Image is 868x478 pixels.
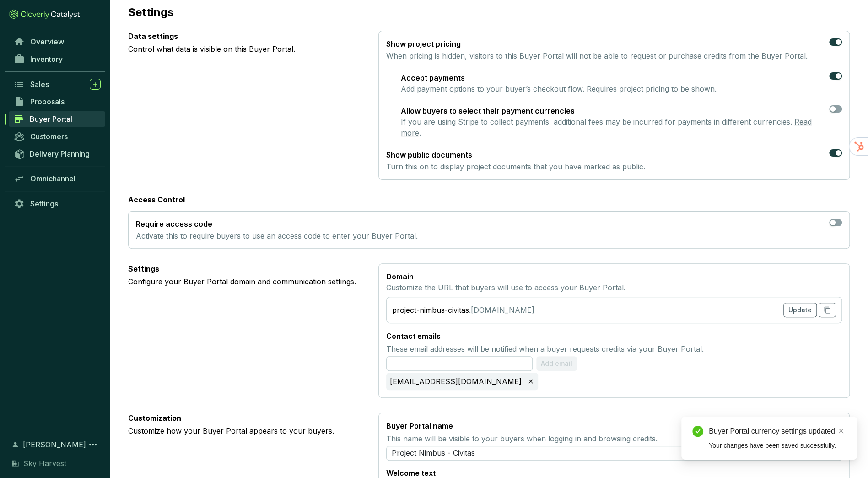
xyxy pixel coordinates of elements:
[401,83,825,94] p: Add payment options to your buyer’s checkout flow. Requires project pricing to be shown.
[30,80,49,89] span: Sales
[401,72,825,83] p: Accept payments
[838,428,844,434] span: close
[386,50,808,61] p: When pricing is hidden, visitors to this Buyer Portal will not be able to request or purchase cre...
[128,31,364,42] p: Data settings
[9,34,105,49] a: Overview
[128,425,364,436] p: Customize how your Buyer Portal appears to your buyers.
[9,94,105,109] a: Proposals
[9,76,105,92] a: Sales
[30,114,72,124] span: Buyer Portal
[30,199,58,208] span: Settings
[30,37,64,46] span: Overview
[128,276,364,287] p: Configure your Buyer Portal domain and communication settings.
[401,116,825,138] p: If you are using Stripe to collect payments, additional fees may be incurred for payments in diff...
[128,263,364,274] p: Settings
[386,331,842,342] p: Contact emails
[30,54,63,64] span: Inventory
[788,305,812,315] span: Update
[386,468,436,478] p: Welcome text
[23,458,66,469] span: Sky Harvest
[9,171,105,186] a: Omnichannel
[9,196,105,212] a: Settings
[401,105,825,116] p: Allow buyers to select their payment currencies
[386,282,842,293] p: Customize the URL that buyers will use to access your Buyer Portal.
[128,5,850,20] p: Settings
[9,111,105,127] a: Buyer Portal
[386,433,842,444] p: This name will be visible to your buyers when logging in and browsing credits.
[128,43,364,54] p: Control what data is visible on this Buyer Portal.
[9,129,105,144] a: Customers
[9,51,105,67] a: Inventory
[836,426,846,436] a: Close
[136,219,418,229] p: Require access code
[386,420,453,431] p: Buyer Portal name
[392,304,469,315] div: project-nimbus-civitas
[390,376,522,386] p: [EMAIL_ADDRESS][DOMAIN_NAME]
[709,426,846,437] div: Buyer Portal currency settings updated
[30,149,90,158] span: Delivery Planning
[30,174,75,183] span: Omnichannel
[783,303,817,317] button: Update
[128,195,850,205] p: Access Control
[30,97,65,106] span: Proposals
[386,38,808,49] p: Show project pricing
[30,132,68,141] span: Customers
[386,161,645,172] p: Turn this on to display project documents that you have marked as public.
[386,271,842,282] p: Domain
[136,231,418,241] p: Activate this to require buyers to use an access code to enter your Buyer Portal.
[9,146,105,161] a: Delivery Planning
[386,343,842,354] p: These email addresses will be notified when a buyer requests credits via your Buyer Portal.
[386,149,645,160] p: Show public documents
[709,440,846,451] div: Your changes have been saved successfully.
[692,426,703,437] span: check-circle
[128,413,364,424] p: Customization
[23,439,86,450] span: [PERSON_NAME]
